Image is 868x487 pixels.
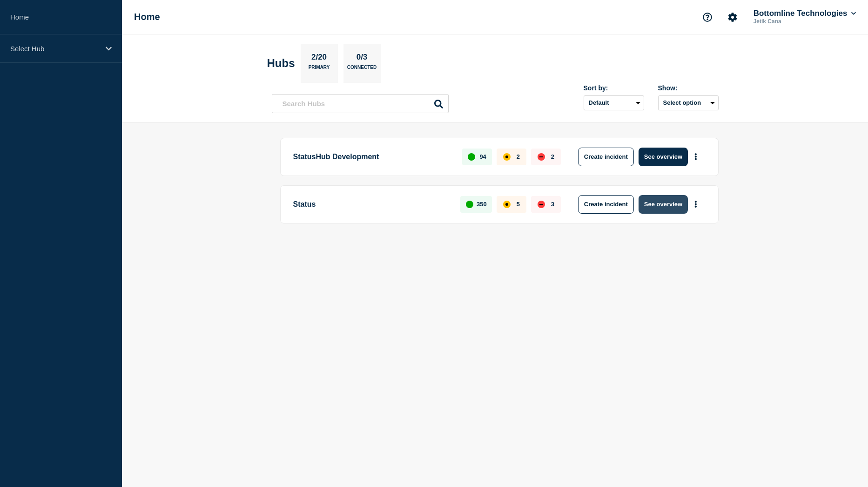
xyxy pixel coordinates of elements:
[639,195,688,214] button: See overview
[752,9,858,18] button: Bottomline Technologies
[517,201,520,208] p: 5
[517,153,520,160] p: 2
[690,148,702,165] button: More actions
[134,12,160,22] h1: Home
[584,95,644,110] select: Sort by
[267,57,295,70] h2: Hubs
[477,201,487,208] p: 350
[538,153,545,161] div: down
[578,195,634,214] button: Create incident
[551,201,554,208] p: 3
[347,65,377,74] p: Connected
[698,7,717,27] button: Support
[309,65,330,74] p: Primary
[658,95,719,110] button: Select option
[503,201,511,208] div: affected
[479,153,486,160] p: 94
[752,18,848,25] p: Jetik Cana
[466,201,473,208] div: up
[723,7,742,27] button: Account settings
[690,196,702,213] button: More actions
[468,153,475,161] div: up
[10,45,100,53] p: Select Hub
[293,148,452,166] p: StatusHub Development
[272,94,449,113] input: Search Hubs
[658,84,719,92] div: Show:
[578,148,634,166] button: Create incident
[308,53,330,65] p: 2/20
[639,148,688,166] button: See overview
[503,153,511,161] div: affected
[353,53,371,65] p: 0/3
[538,201,545,208] div: down
[551,153,554,160] p: 2
[293,195,450,214] p: Status
[584,84,644,92] div: Sort by:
